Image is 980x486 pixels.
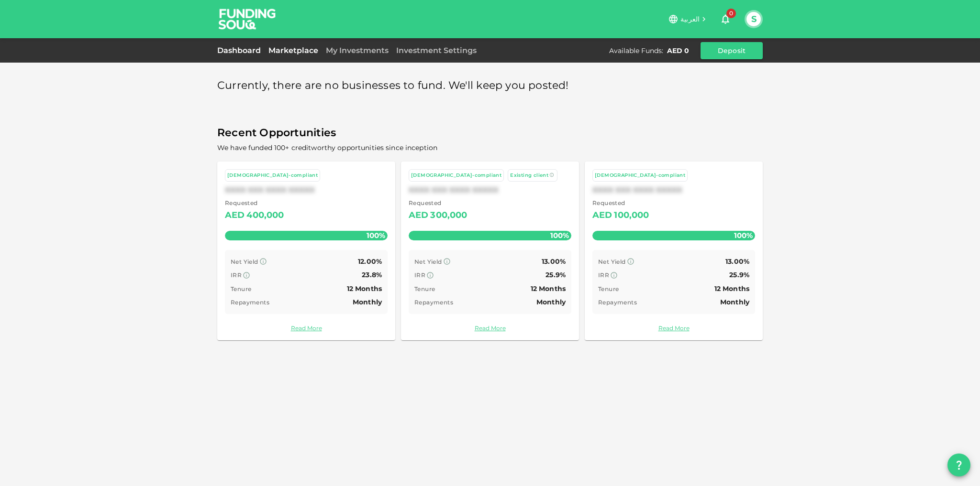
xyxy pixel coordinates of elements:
span: Currently, there are no businesses to fund. We'll keep you posted! [217,76,569,95]
span: Monthly [353,298,382,306]
span: Net Yield [231,258,258,265]
span: 12.00% [358,257,382,266]
a: Read More [225,324,388,333]
span: 100% [732,228,755,242]
span: 12 Months [531,284,566,293]
span: Requested [225,198,284,208]
span: We have funded 100+ creditworthy opportunities since inception [217,143,437,152]
span: Repayments [414,299,453,306]
span: Existing client [510,172,548,178]
span: Recent Opportunities [217,124,763,142]
div: Available Funds : [609,46,663,55]
div: 100,000 [614,208,649,223]
span: IRR [598,271,609,279]
a: Investment Settings [392,46,480,55]
button: question [947,454,970,476]
span: Repayments [231,299,269,306]
a: [DEMOGRAPHIC_DATA]-compliantXXXX XXX XXXX XXXXX Requested AED100,000100% Net Yield 13.00% IRR 25.... [585,162,763,340]
span: 25.9% [729,270,749,279]
span: Requested [409,198,468,208]
span: Monthly [536,298,566,306]
div: [DEMOGRAPHIC_DATA]-compliant [595,172,685,180]
span: 100% [364,228,388,242]
span: Tenure [231,285,251,292]
span: IRR [231,271,242,279]
div: AED [225,208,245,223]
a: [DEMOGRAPHIC_DATA]-compliant Existing clientXXXX XXX XXXX XXXXX Requested AED300,000100% Net Yiel... [401,162,579,340]
a: My Investments [322,46,392,55]
span: Requested [592,198,649,208]
a: Marketplace [265,46,322,55]
a: Read More [409,324,571,333]
span: IRR [414,271,425,279]
span: 13.00% [725,257,749,266]
span: 13.00% [542,257,566,266]
a: [DEMOGRAPHIC_DATA]-compliantXXXX XXX XXXX XXXXX Requested AED400,000100% Net Yield 12.00% IRR 23.... [217,162,395,340]
span: Monthly [720,298,749,306]
span: Net Yield [598,258,626,265]
span: Repayments [598,299,637,306]
button: 0 [716,10,735,29]
span: Net Yield [414,258,442,265]
div: 400,000 [246,208,284,223]
span: 12 Months [347,284,382,293]
div: XXXX XXX XXXX XXXXX [225,185,388,194]
div: AED [592,208,612,223]
span: 100% [548,228,571,242]
div: XXXX XXX XXXX XXXXX [409,185,571,194]
span: 0 [726,9,736,18]
div: 300,000 [430,208,467,223]
span: Tenure [598,285,619,292]
div: AED 0 [667,46,689,55]
span: 25.9% [546,270,566,279]
button: Deposit [701,42,763,59]
div: [DEMOGRAPHIC_DATA]-compliant [411,172,501,180]
a: Read More [592,324,755,333]
div: [DEMOGRAPHIC_DATA]-compliant [227,172,318,180]
span: العربية [680,15,700,23]
div: XXXX XXX XXXX XXXXX [592,185,755,194]
span: Tenure [414,285,435,292]
span: 23.8% [362,270,382,279]
span: 12 Months [714,284,749,293]
a: Dashboard [217,46,265,55]
div: AED [409,208,428,223]
button: S [746,12,761,26]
